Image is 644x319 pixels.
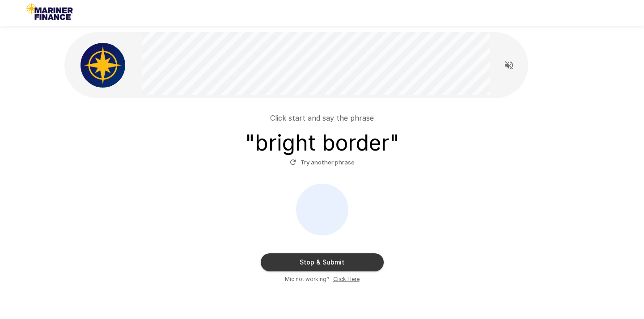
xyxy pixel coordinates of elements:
p: Click start and say the phrase [270,113,374,123]
button: Read questions aloud [500,56,518,74]
button: Try another phrase [288,155,357,169]
img: mariner_avatar.png [80,43,125,88]
h3: " bright border " [245,130,399,155]
button: Stop & Submit [261,253,384,271]
span: Mic not working? [285,275,330,284]
u: Click Here [333,276,360,282]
